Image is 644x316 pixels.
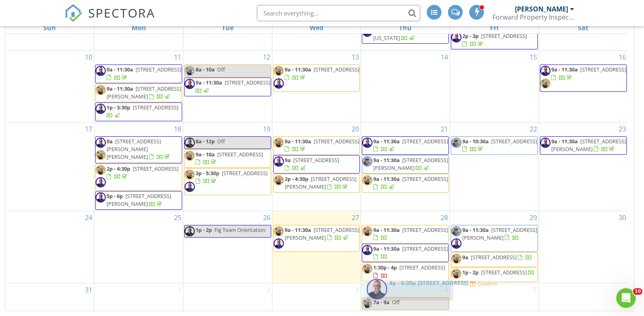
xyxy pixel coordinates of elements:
[83,211,94,224] a: Go to August 24, 2025
[350,122,361,136] a: Go to August 20, 2025
[196,169,267,185] a: 3p - 5:30p [STREET_ADDRESS]
[107,192,123,200] span: 5p - 6p
[285,138,359,153] a: 9a - 11:30a [STREET_ADDRESS]
[96,138,106,148] img: asset_2.png
[451,138,461,148] img: 20250213_124853.jpg
[362,263,449,281] a: 1:30p - 4p [STREET_ADDRESS]
[462,226,537,241] a: 9a - 11:30a [STREET_ADDRESS][PERSON_NAME]
[95,136,182,163] a: 9a [STREET_ADDRESS][PERSON_NAME][PERSON_NAME]
[95,65,182,83] a: 9a - 11:30a [STREET_ADDRESS]
[5,51,94,122] td: Go to August 10, 2025
[450,122,539,211] td: Go to August 22, 2025
[540,136,627,155] a: 9a - 11:30a [STREET_ADDRESS][PERSON_NAME]
[528,122,539,136] a: Go to August 22, 2025
[617,51,628,64] a: Go to August 16, 2025
[273,174,360,192] a: 2p - 4:30p [STREET_ADDRESS][PERSON_NAME]
[373,27,438,42] span: [STREET_ADDRESS][US_STATE]
[220,22,235,33] a: Tuesday
[367,282,454,300] a: 4p - 6:30p [STREET_ADDRESS] Confirm
[217,151,263,158] span: [STREET_ADDRESS]
[107,85,181,100] span: [STREET_ADDRESS][PERSON_NAME]
[477,280,497,287] div: Confirm
[314,138,359,145] span: [STREET_ADDRESS]
[285,66,311,73] span: 9a - 11:30a
[184,168,271,195] a: 3p - 5:30p [STREET_ADDRESS]
[196,79,270,94] a: 9a - 11:30a [STREET_ADDRESS]
[95,191,182,209] a: 5p - 6p [STREET_ADDRESS][PERSON_NAME]
[367,279,387,299] img: asset_2.png
[551,138,626,153] a: 9a - 11:30a [STREET_ADDRESS][PERSON_NAME]
[217,138,225,145] span: Off
[285,156,339,171] a: 9a [STREET_ADDRESS]
[492,13,574,21] div: Forward Property Inspections
[107,104,178,119] a: 1p - 3:30p [STREET_ADDRESS]
[362,155,449,174] a: 9a - 11:30a [STREET_ADDRESS][PERSON_NAME]
[389,279,416,287] span: 4p - 6:30p
[95,84,182,102] a: 9a - 11:30a [STREET_ADDRESS][PERSON_NAME]
[261,211,272,224] a: Go to August 26, 2025
[491,138,537,145] span: [STREET_ADDRESS]
[540,78,550,89] img: shawn_profile_pic.jpg
[350,211,361,224] a: Go to August 27, 2025
[183,122,272,211] td: Go to August 19, 2025
[551,138,626,153] span: [STREET_ADDRESS][PERSON_NAME]
[451,238,461,249] img: asset_2.png
[439,211,450,224] a: Go to August 28, 2025
[373,245,448,260] a: 9a - 11:30a [STREET_ADDRESS]
[397,22,413,33] a: Thursday
[272,51,361,122] td: Go to August 13, 2025
[5,283,94,311] td: Go to August 31, 2025
[185,169,195,180] img: shawn_profile_pic.jpg
[196,79,222,86] span: 9a - 11:30a
[361,51,450,122] td: Go to August 14, 2025
[172,211,183,224] a: Go to August 25, 2025
[274,138,284,148] img: shawn_profile_pic.jpg
[515,5,568,13] div: [PERSON_NAME]
[272,122,361,211] td: Go to August 20, 2025
[285,226,311,234] span: 9a - 11:30a
[308,22,325,33] a: Wednesday
[285,175,308,182] span: 2p - 4:30p
[471,254,517,261] span: [STREET_ADDRESS]
[107,85,181,100] a: 9a - 11:30a [STREET_ADDRESS][PERSON_NAME]
[481,269,527,276] span: [STREET_ADDRESS]
[185,226,195,236] img: asset_2.png
[373,264,397,271] span: 1:30p - 4p
[402,226,448,234] span: [STREET_ADDRESS]
[451,254,461,264] img: shawn_profile_pic.jpg
[183,283,272,311] td: Go to September 2, 2025
[96,104,106,114] img: asset_2.png
[532,283,539,296] a: Go to September 5, 2025
[362,136,449,155] a: 9a - 11:30a [STREET_ADDRESS]
[5,122,94,211] td: Go to August 17, 2025
[540,138,550,148] img: asset_2.png
[88,4,155,21] span: SPECTORA
[528,51,539,64] a: Go to August 15, 2025
[462,138,489,145] span: 9a - 10:30a
[373,175,448,190] a: 9a - 11:30a [STREET_ADDRESS]
[451,269,461,279] img: shawn_profile_pic.jpg
[362,245,372,255] img: asset_2.png
[196,151,215,158] span: 9a - 10a
[107,85,133,92] span: 9a - 11:30a
[354,283,361,296] a: Go to September 3, 2025
[350,51,361,64] a: Go to August 13, 2025
[185,79,195,89] img: asset_2.png
[273,155,360,174] a: 9a [STREET_ADDRESS]
[539,283,628,311] td: Go to September 6, 2025
[196,226,212,234] span: 1p - 2p
[616,288,636,308] iframe: Intercom live chat
[373,156,448,171] span: [STREET_ADDRESS][PERSON_NAME]
[196,66,215,73] span: 8a - 10a
[361,211,450,283] td: Go to August 28, 2025
[462,269,479,276] span: 1p - 2p
[293,156,339,164] span: [STREET_ADDRESS]
[183,51,272,122] td: Go to August 12, 2025
[576,22,590,33] a: Saturday
[373,264,445,279] a: 1:30p - 4p [STREET_ADDRESS]
[107,165,178,180] a: 2p - 4:30p [STREET_ADDRESS]
[362,264,372,274] img: shawn_profile_pic.jpg
[96,192,106,203] img: asset_2.png
[285,66,359,81] a: 9a - 11:30a [STREET_ADDRESS]
[551,66,578,73] span: 9a - 11:30a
